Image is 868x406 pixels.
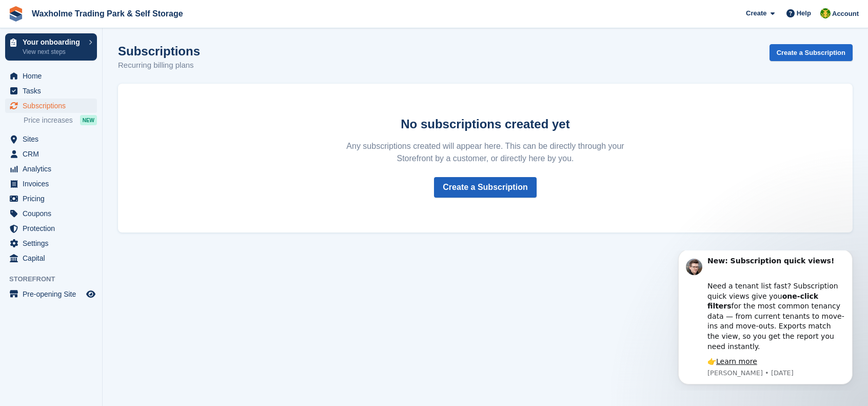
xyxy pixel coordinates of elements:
[8,6,24,22] img: stora-icon-8386f47178a22dfd0bd8f6a31ec36ba5ce8667c1dd55bd0f319d3a0aa187defe.svg
[118,44,200,58] h1: Subscriptions
[23,236,84,250] span: Settings
[746,8,766,18] span: Create
[23,99,84,113] span: Subscriptions
[5,33,97,61] a: Your onboarding View next steps
[24,115,73,125] span: Price increases
[28,5,187,22] a: Waxholme Trading Park & Self Storage
[23,38,84,46] p: Your onboarding
[45,6,182,117] div: Message content
[401,117,569,131] strong: No subscriptions created yet
[45,6,171,14] b: New: Subscription quick views!
[45,21,182,101] div: Need a tenant list fast? Subscription quick views give you for the most common tenancy data — fro...
[5,99,97,113] a: menu
[45,106,182,117] div: 👉
[820,8,831,18] img: Waxholme Self Storage
[9,274,102,284] span: Storefront
[5,132,97,146] a: menu
[5,251,97,265] a: menu
[53,107,94,115] a: Learn more
[85,288,97,300] a: Preview store
[23,84,84,98] span: Tasks
[797,8,811,18] span: Help
[24,114,97,126] a: Price increases NEW
[832,9,859,19] span: Account
[663,250,868,391] iframe: Intercom notifications message
[80,115,97,125] div: NEW
[23,177,84,191] span: Invoices
[5,287,97,301] a: menu
[45,118,182,127] p: Message from Steven, sent 3d ago
[5,206,97,221] a: menu
[23,251,84,265] span: Capital
[23,147,84,161] span: CRM
[23,8,40,25] img: Profile image for Steven
[118,60,200,71] p: Recurring billing plans
[336,140,635,165] p: Any subscriptions created will appear here. This can be directly through your Storefront by a cus...
[5,147,97,161] a: menu
[434,177,536,198] a: Create a Subscription
[5,84,97,98] a: menu
[23,221,84,236] span: Protection
[5,177,97,191] a: menu
[23,191,84,206] span: Pricing
[5,236,97,250] a: menu
[23,162,84,176] span: Analytics
[5,69,97,83] a: menu
[23,47,84,56] p: View next steps
[23,69,84,83] span: Home
[770,44,853,61] a: Create a Subscription
[5,191,97,206] a: menu
[5,221,97,236] a: menu
[23,132,84,146] span: Sites
[23,206,84,221] span: Coupons
[23,287,84,301] span: Pre-opening Site
[5,162,97,176] a: menu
